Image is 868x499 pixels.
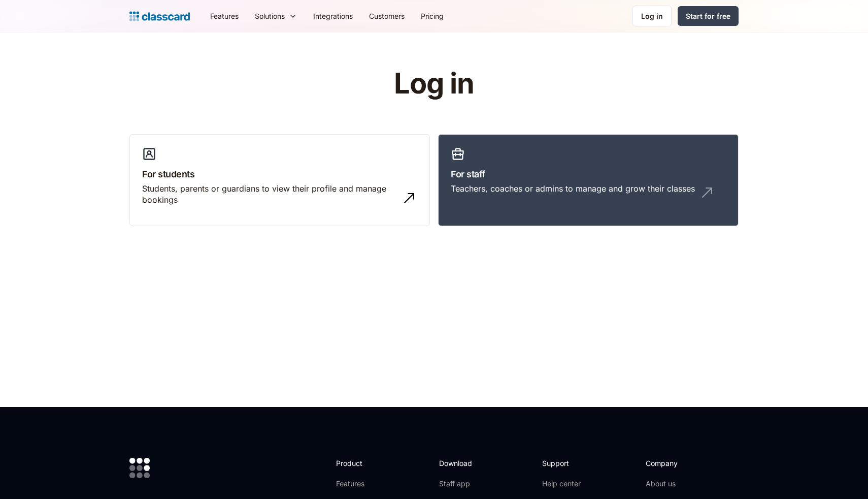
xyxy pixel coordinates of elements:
a: About us [646,479,713,489]
a: For staffTeachers, coaches or admins to manage and grow their classes [438,134,739,227]
h3: For students [142,167,417,181]
h2: Company [646,458,713,469]
div: Log in [641,11,663,21]
a: Help center [542,479,583,489]
a: home [129,9,190,23]
div: Teachers, coaches or admins to manage and grow their classes [451,183,695,194]
div: Start for free [686,11,730,21]
h2: Support [542,458,583,469]
a: Staff app [439,479,481,489]
h3: For staff [451,167,726,181]
div: Solutions [255,11,285,21]
a: Features [336,479,390,489]
h1: Log in [273,68,595,100]
h2: Product [336,458,390,469]
a: Start for free [678,6,739,26]
a: Integrations [305,5,361,27]
div: Students, parents or guardians to view their profile and manage bookings [142,183,397,206]
div: Solutions [247,5,305,27]
a: Pricing [413,5,452,27]
a: Features [202,5,247,27]
a: Customers [361,5,413,27]
a: Log in [632,6,672,26]
a: For studentsStudents, parents or guardians to view their profile and manage bookings [129,134,430,227]
h2: Download [439,458,481,469]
